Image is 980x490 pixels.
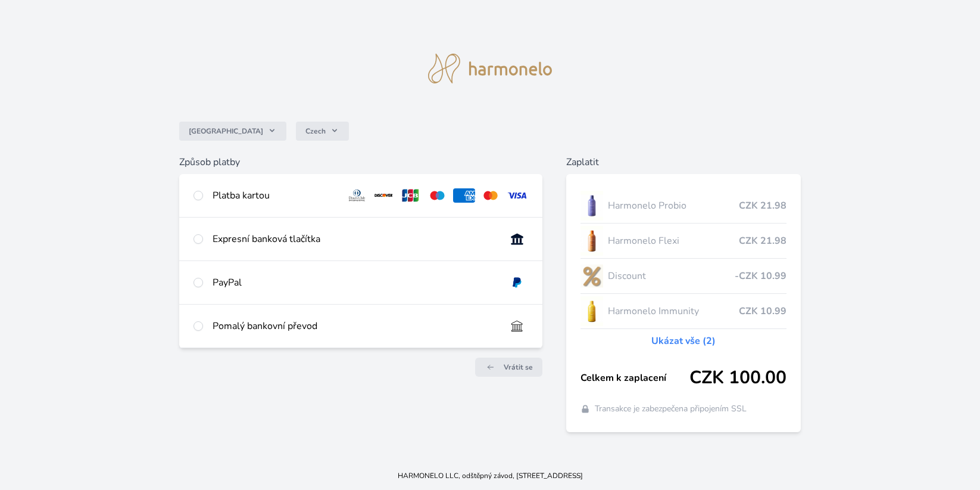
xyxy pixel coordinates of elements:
[739,199,787,213] span: CZK 21.98
[506,275,528,290] img: paypal.svg
[504,362,533,372] span: Vrátit se
[580,371,689,385] span: Celkem k zaplacení
[651,334,716,348] a: Ukázat vše (2)
[453,188,475,203] img: amex.svg
[506,232,528,246] img: onlineBanking_CZ.svg
[213,232,497,246] div: Expresní banková tlačítka
[506,319,528,333] img: bankTransfer_IBAN.svg
[735,269,787,283] span: -CZK 10.99
[305,126,326,136] span: Czech
[373,188,395,203] img: discover.svg
[506,188,528,203] img: visa.svg
[608,304,739,318] span: Harmonelo Immunity
[475,358,542,377] a: Vrátit se
[566,155,801,169] h6: Zaplatit
[739,304,787,318] span: CZK 10.99
[608,199,739,213] span: Harmonelo Probio
[179,122,286,141] button: [GEOGRAPHIC_DATA]
[739,234,787,248] span: CZK 21.98
[296,122,349,141] button: Czech
[213,319,497,333] div: Pomalý bankovní převod
[189,126,263,136] span: [GEOGRAPHIC_DATA]
[689,367,787,389] span: CZK 100.00
[213,275,497,290] div: PayPal
[400,188,422,203] img: jcb.svg
[213,188,336,203] div: Platba kartou
[580,261,603,291] img: discount-lo.png
[580,226,603,256] img: CLEAN_FLEXI_se_stinem_x-hi_(1)-lo.jpg
[608,269,735,283] span: Discount
[428,54,552,83] img: logo.svg
[608,234,739,248] span: Harmonelo Flexi
[580,296,603,326] img: IMMUNITY_se_stinem_x-lo.jpg
[426,188,448,203] img: maestro.svg
[179,155,542,169] h6: Způsob platby
[595,403,747,415] span: Transakce je zabezpečena připojením SSL
[480,188,502,203] img: mc.svg
[580,191,603,221] img: CLEAN_PROBIO_se_stinem_x-lo.jpg
[346,188,368,203] img: diners.svg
